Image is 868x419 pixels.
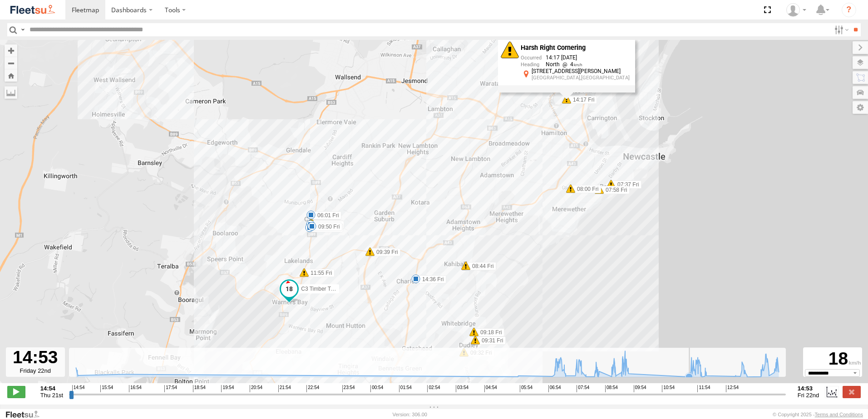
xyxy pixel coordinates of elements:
[100,385,113,392] span: 15:54
[304,269,335,277] label: 11:55 Fri
[399,385,412,392] span: 01:54
[301,286,341,292] span: C3 Timber Truck
[577,385,589,392] span: 07:54
[611,180,641,189] label: 07:37 Fri
[697,385,710,392] span: 11:54
[5,57,17,69] button: Zoom out
[783,3,809,17] div: Chris Sjaardema
[853,101,868,114] label: Map Settings
[40,392,63,399] span: Thu 21st Aug 2025
[312,223,342,231] label: 09:50 Fri
[7,386,25,398] label: Play/Stop
[306,385,319,392] span: 22:54
[532,76,630,81] div: [GEOGRAPHIC_DATA],[GEOGRAPHIC_DATA]
[466,262,496,270] label: 08:44 Fri
[605,385,618,392] span: 08:54
[798,392,819,399] span: Fri 22nd Aug 2025
[521,44,630,52] div: Harsh Right Cornering
[560,61,582,68] span: 4
[5,86,17,99] label: Measure
[342,385,355,392] span: 23:54
[634,385,646,392] span: 09:54
[599,186,630,194] label: 07:58 Fri
[571,185,601,193] label: 08:00 Fri
[221,385,234,392] span: 19:54
[9,4,56,16] img: fleetsu-logo-horizontal.svg
[726,385,739,392] span: 12:54
[5,44,17,57] button: Zoom in
[815,412,863,417] a: Terms and Conditions
[484,385,497,392] span: 04:54
[416,275,446,283] label: 14:36 Fri
[72,385,85,392] span: 14:54
[311,221,344,229] label: 15:01 Thu
[129,385,142,392] span: 16:54
[456,385,469,392] span: 03:54
[843,386,861,398] label: Close
[474,328,504,336] label: 09:18 Fri
[370,385,383,392] span: 00:54
[5,69,17,82] button: Zoom Home
[842,3,856,17] i: ?
[393,412,427,417] div: Version: 306.00
[5,410,47,419] a: Visit our Website
[567,96,597,104] label: 14:17 Fri
[427,385,440,392] span: 02:54
[164,385,177,392] span: 17:54
[278,385,291,392] span: 21:54
[546,61,560,68] span: North
[193,385,206,392] span: 18:54
[548,385,561,392] span: 06:54
[662,385,675,392] span: 10:54
[521,55,630,62] div: 14:17 [DATE]
[773,412,863,417] div: © Copyright 2025 -
[370,248,400,256] label: 09:39 Fri
[520,385,533,392] span: 05:54
[532,68,630,74] div: [STREET_ADDRESS][PERSON_NAME]
[804,349,861,369] div: 18
[40,385,63,392] strong: 14:54
[250,385,262,392] span: 20:54
[311,211,341,219] label: 06:01 Fri
[475,336,506,345] label: 09:31 Fri
[19,23,26,36] label: Search Query
[798,385,819,392] strong: 14:53
[831,23,850,36] label: Search Filter Options
[312,220,343,228] label: 09:44 Fri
